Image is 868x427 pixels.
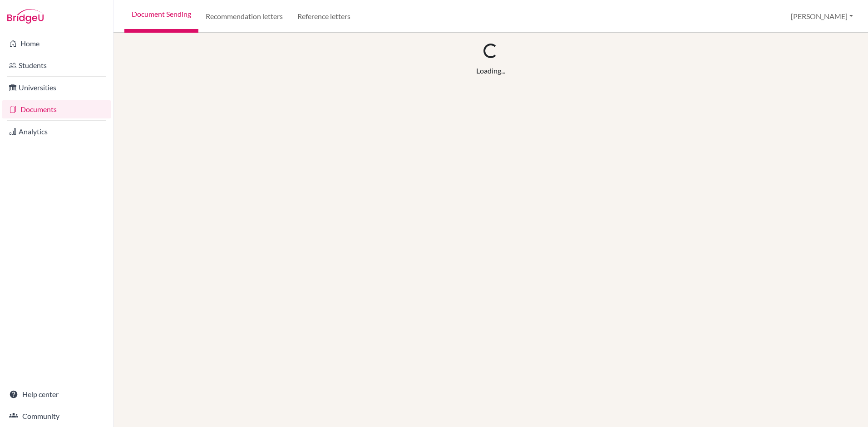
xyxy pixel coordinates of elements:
button: [PERSON_NAME] [787,8,857,25]
a: Help center [2,385,111,403]
a: Universities [2,79,111,97]
a: Community [2,407,111,425]
div: Loading... [476,65,505,76]
a: Documents [2,100,111,118]
a: Analytics [2,123,111,141]
img: Bridge-U [7,9,44,24]
a: Home [2,34,111,53]
a: Students [2,56,111,74]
